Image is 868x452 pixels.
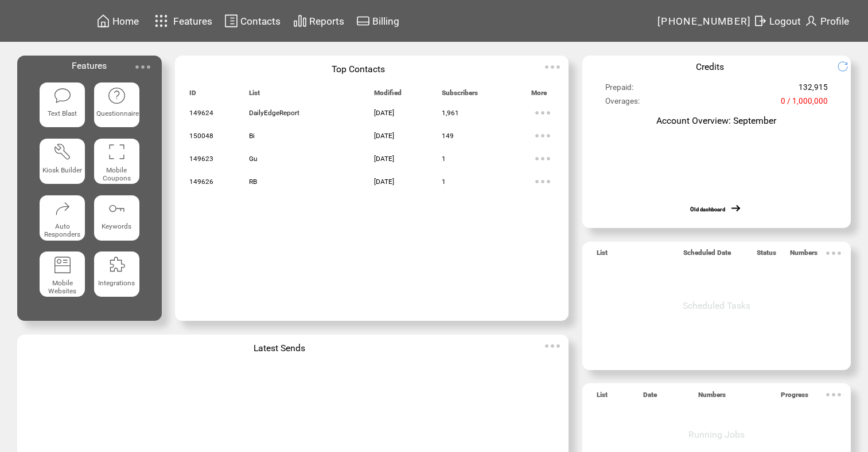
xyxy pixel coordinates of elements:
[40,82,85,130] a: Text Blast
[249,155,258,163] span: Gu
[94,251,139,299] a: Integrations
[374,89,402,102] span: Modified
[240,15,281,27] span: Contacts
[605,83,633,97] span: Prepaid:
[173,15,212,27] span: Features
[53,199,72,218] img: auto-responders.svg
[597,249,608,262] span: List
[372,15,399,27] span: Billing
[249,109,299,117] span: DailyEdgeReport
[822,242,845,265] img: ellypsis.svg
[107,143,126,161] img: coupons.svg
[44,222,80,238] span: Auto Responders
[189,89,196,102] span: ID
[696,61,724,72] span: Credits
[781,97,828,111] span: 0 / 1,000,000
[150,10,215,32] a: Features
[531,124,554,147] img: ellypsis.svg
[837,61,857,72] img: refresh.png
[442,109,459,117] span: 1,961
[597,391,608,404] span: List
[374,155,394,163] span: [DATE]
[40,251,85,299] a: Mobile Websites
[96,109,139,117] span: Questionnaire
[656,115,776,126] span: Account Overview: September
[643,391,657,404] span: Date
[223,12,282,30] a: Contacts
[442,89,478,102] span: Subscribers
[249,132,255,140] span: Bi
[374,132,394,140] span: [DATE]
[442,155,446,163] span: 1
[189,155,213,163] span: 149623
[151,11,172,30] img: features.svg
[94,195,139,243] a: Keywords
[189,109,213,117] span: 149624
[531,170,554,193] img: ellypsis.svg
[249,89,260,102] span: List
[53,143,72,161] img: tool%201.svg
[803,12,851,30] a: Profile
[189,132,213,140] span: 150048
[605,97,640,111] span: Overages:
[112,15,139,27] span: Home
[822,383,845,406] img: ellypsis.svg
[48,109,77,117] span: Text Blast
[293,14,307,28] img: chart.svg
[356,14,370,28] img: creidtcard.svg
[309,15,344,27] span: Reports
[781,391,808,404] span: Progress
[249,178,257,186] span: RB
[107,87,126,105] img: questionnaire.svg
[690,206,725,213] a: Old dashboard
[94,82,139,130] a: Questionnaire
[531,147,554,170] img: ellypsis.svg
[790,249,818,262] span: Numbers
[102,222,131,230] span: Keywords
[541,335,564,357] img: ellypsis.svg
[291,12,346,30] a: Reports
[442,132,454,140] span: 149
[541,56,564,78] img: ellypsis.svg
[757,249,776,262] span: Status
[531,101,554,124] img: ellypsis.svg
[131,56,154,78] img: ellypsis.svg
[799,83,828,97] span: 132,915
[40,139,85,186] a: Kiosk Builder
[688,429,745,440] span: Running Jobs
[442,178,446,186] span: 1
[804,14,818,28] img: profile.svg
[48,279,76,295] span: Mobile Websites
[683,300,750,311] span: Scheduled Tasks
[752,12,803,30] a: Logout
[698,391,726,404] span: Numbers
[753,14,767,28] img: exit.svg
[769,15,801,27] span: Logout
[53,87,72,105] img: text-blast.svg
[96,14,110,28] img: home.svg
[189,178,213,186] span: 149626
[103,166,131,182] span: Mobile Coupons
[40,195,85,243] a: Auto Responders
[374,178,394,186] span: [DATE]
[107,256,126,274] img: integrations.svg
[94,139,139,186] a: Mobile Coupons
[683,249,731,262] span: Scheduled Date
[657,15,752,27] span: [PHONE_NUMBER]
[820,15,849,27] span: Profile
[355,12,401,30] a: Billing
[332,64,385,74] span: Top Contacts
[53,256,72,274] img: mobile-websites.svg
[531,89,547,102] span: More
[254,343,305,353] span: Latest Sends
[224,14,238,28] img: contacts.svg
[42,166,82,174] span: Kiosk Builder
[374,109,394,117] span: [DATE]
[107,199,126,218] img: keywords.svg
[72,60,107,71] span: Features
[98,279,135,287] span: Integrations
[95,12,141,30] a: Home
